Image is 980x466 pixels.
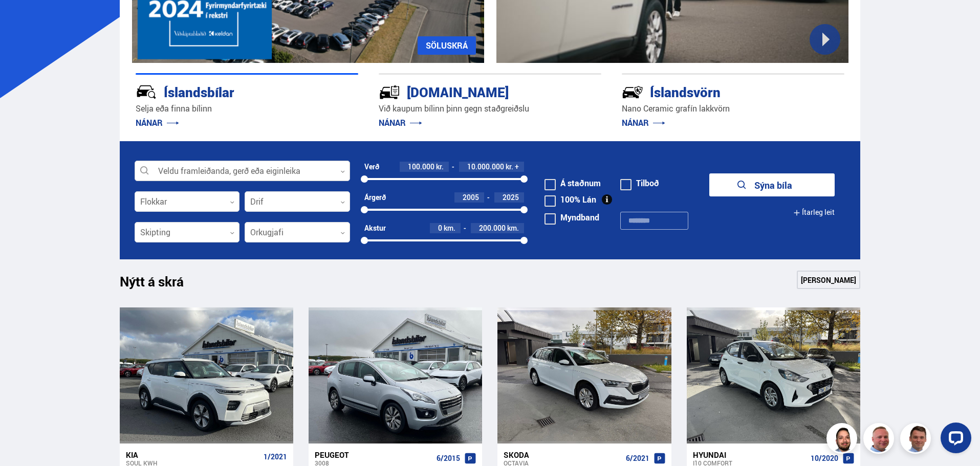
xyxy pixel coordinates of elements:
span: 6/2021 [626,454,649,462]
iframe: LiveChat chat widget [932,418,975,461]
a: [PERSON_NAME] [797,271,860,289]
span: 100.000 [408,162,434,171]
div: [DOMAIN_NAME] [379,82,565,100]
span: kr. [436,163,444,171]
div: Skoda [504,450,621,459]
div: Verð [364,163,379,171]
label: 100% Lán [545,195,596,204]
img: FbJEzSuNWCJXmdc-.webp [902,425,932,455]
label: Tilboð [620,179,659,187]
span: + [515,163,519,171]
img: nhp88E3Fdnt1Opn2.png [828,425,859,455]
span: 0 [438,223,442,233]
label: Myndband [545,213,599,221]
img: tr5P-W3DuiFaO7aO.svg [379,81,400,103]
span: 2025 [503,192,519,202]
div: Íslandsvörn [622,82,808,100]
span: 6/2015 [437,454,460,462]
span: 10.000.000 [467,162,504,171]
img: -Svtn6bYgwAsiwNX.svg [622,81,643,103]
a: SÖLUSKRÁ [418,36,476,55]
div: Íslandsbílar [136,82,322,100]
p: Nano Ceramic grafín lakkvörn [622,103,844,115]
img: JRvxyua_JYH6wB4c.svg [136,81,157,103]
button: Ítarleg leit [793,201,835,224]
a: NÁNAR [136,117,179,128]
p: Selja eða finna bílinn [136,103,358,115]
span: 1/2021 [264,453,287,461]
div: Hyundai [693,450,807,459]
div: Árgerð [364,193,386,202]
span: kr. [506,163,513,171]
div: Kia [126,450,259,459]
span: km. [444,224,455,232]
div: Akstur [364,224,386,232]
span: 10/2020 [811,454,838,462]
span: 200.000 [479,223,506,233]
img: siFngHWaQ9KaOqBr.png [865,425,896,455]
p: Við kaupum bílinn þinn gegn staðgreiðslu [379,103,601,115]
button: Sýna bíla [709,173,835,196]
span: km. [507,224,519,232]
div: Peugeot [315,450,432,459]
span: 2005 [463,192,479,202]
a: NÁNAR [379,117,422,128]
a: NÁNAR [622,117,665,128]
h1: Nýtt á skrá [120,274,202,295]
label: Á staðnum [545,179,601,187]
